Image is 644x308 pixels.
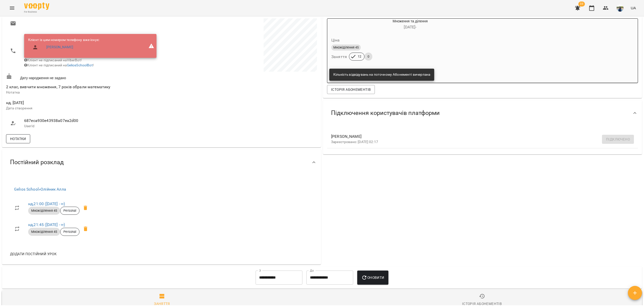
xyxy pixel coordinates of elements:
div: Дату народження не задано [5,72,162,81]
div: Множення та ділення [327,19,351,31]
div: Множення та ділення [351,19,469,31]
button: Множення та ділення[DATE]- ЦінаМножіділення 45Заняття120 [327,19,469,67]
span: 2 клас, вивчити множення, 7 років обрали математику [6,84,110,89]
span: For Business [24,10,49,14]
button: Оновити [357,271,388,285]
span: Нотатки [10,136,26,142]
button: Додати постійний урок [8,249,59,258]
span: 0 [365,54,372,59]
span: Personal [60,208,79,213]
a: [PERSON_NAME] [46,45,73,50]
span: 33 [578,2,585,7]
a: GeliosSchoolBot [67,63,93,67]
span: Множіділення 45 [28,230,60,234]
span: Клієнт не підписаний на ! [24,63,94,67]
span: Додати постійний урок [10,251,57,257]
span: Оновити [361,275,384,281]
p: Нотатка [6,90,160,95]
div: Кількість відвідувань на поточному Абонементі вичерпана [333,70,430,79]
span: Клієнт не підписаний на ViberBot! [24,58,82,62]
h6: Ціна [331,37,340,44]
div: Підключення користувачів платформи [323,100,642,126]
div: Історія абонементів [462,301,502,307]
span: Історія абонементів [331,86,371,93]
span: Множіділення 45 [331,45,361,50]
a: нд,21:00 ([DATE] - ∞) [28,201,65,206]
div: Постійний розклад [2,149,321,175]
span: Personal [60,230,79,234]
span: нд, [DATE] [6,100,160,106]
span: Множіділення 45 [28,208,60,213]
p: UserId [24,124,156,129]
ul: Клієнт із цим номером телефону вже існує: [28,37,99,54]
span: [DATE] - [404,25,416,29]
span: Видалити приватний урок Олійник Алла нд 21:45 клієнта Діана Михайлова [79,223,92,235]
span: 12 [355,54,364,59]
div: Заняття [154,301,170,307]
button: Історія абонементів [327,85,375,94]
span: [PERSON_NAME] [331,134,626,140]
a: нд,21:45 ([DATE] - ∞) [28,222,65,227]
span: UA [631,5,636,11]
span: Видалити приватний урок Олійник Алла нд 21:00 клієнта Діана Михайлова [79,202,92,214]
button: Нотатки [6,134,30,143]
span: Постійний розклад [10,158,64,166]
button: UA [629,3,638,13]
span: Підключення користувачів платформи [331,109,440,117]
img: Voopty Logo [24,3,49,10]
img: 79bf113477beb734b35379532aeced2e.jpg [617,5,624,12]
p: Дата створення [6,106,160,111]
span: 687eca930e43938a07ea2d00 [24,118,156,124]
button: Menu [6,2,18,14]
h6: Заняття [331,53,347,60]
a: Gelios School»Олійник Алла [14,187,66,192]
p: Зареєстровано: [DATE] 02:17 [331,140,626,145]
